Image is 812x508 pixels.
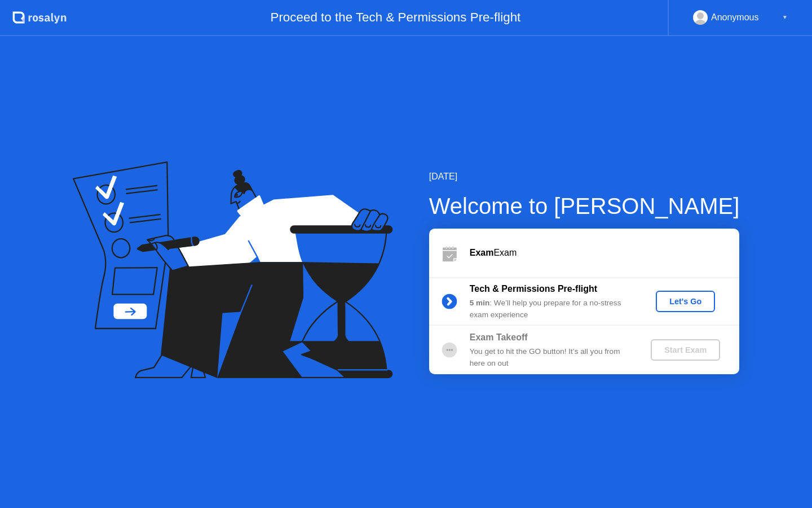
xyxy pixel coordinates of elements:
b: Tech & Permissions Pre-flight [470,284,597,294]
b: Exam Takeoff [470,332,528,342]
div: Anonymous [711,10,759,25]
div: Start Exam [655,345,716,354]
div: [DATE] [429,170,740,183]
div: Welcome to [PERSON_NAME] [429,189,740,223]
div: You get to hit the GO button! It’s all you from here on out [470,346,632,369]
b: Exam [470,248,494,257]
button: Let's Go [656,291,715,312]
button: Start Exam [651,339,720,361]
div: : We’ll help you prepare for a no-stress exam experience [470,297,632,321]
div: ▼ [782,10,788,25]
div: Exam [470,246,739,260]
div: Let's Go [660,297,710,306]
b: 5 min [470,299,490,307]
